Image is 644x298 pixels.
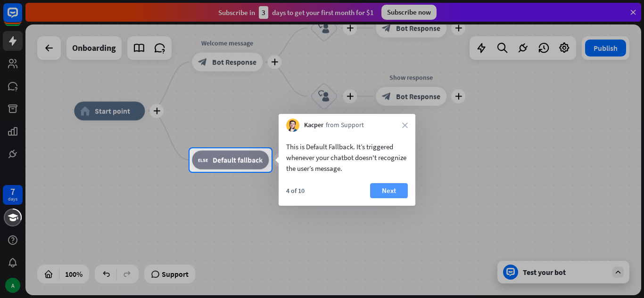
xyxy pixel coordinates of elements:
[370,183,408,198] button: Next
[198,155,208,165] i: block_fallback
[286,186,305,195] div: 4 of 10
[402,122,408,128] i: close
[213,155,263,165] span: Default fallback
[8,4,36,32] button: Open LiveChat chat widget
[286,141,408,174] div: This is Default Fallback. It’s triggered whenever your chatbot doesn't recognize the user’s message.
[326,121,364,130] span: from Support
[304,121,323,130] span: Kacper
